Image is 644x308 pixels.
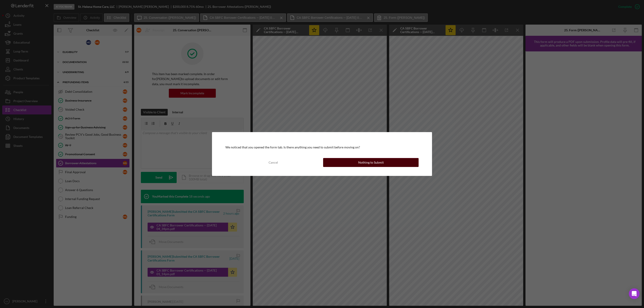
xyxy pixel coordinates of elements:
[269,158,278,167] div: Cancel
[323,158,419,167] button: Nothing to Submit
[225,146,419,149] div: We noticed that you opened the form tab. Is there anything you need to submit before moving on?
[629,288,640,299] div: Open Intercom Messenger
[225,158,321,167] button: Cancel
[358,158,384,167] div: Nothing to Submit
